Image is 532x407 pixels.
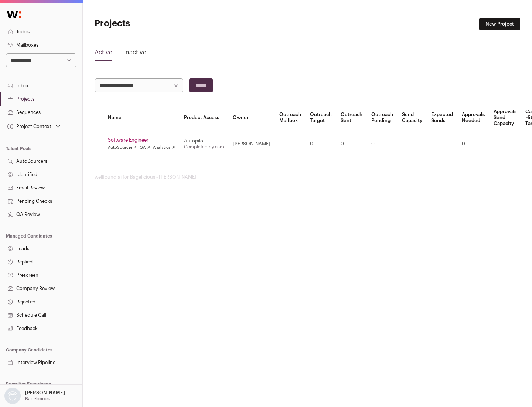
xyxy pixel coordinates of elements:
[489,104,521,131] th: Approvals Send Capacity
[367,104,398,131] th: Outreach Pending
[184,145,224,149] a: Completed by csm
[4,388,21,404] img: nopic.png
[95,174,520,180] footer: wellfound:ai for Bagelicious - [PERSON_NAME]
[153,145,175,151] a: Analytics ↗
[3,388,66,404] button: Open dropdown
[95,18,236,30] h1: Projects
[184,138,224,144] div: Autopilot
[367,131,398,157] td: 0
[95,48,112,60] a: Active
[180,104,228,131] th: Product Access
[275,104,306,131] th: Outreach Mailbox
[457,104,489,131] th: Approvals Needed
[228,104,275,131] th: Owner
[108,137,175,143] a: Software Engineer
[398,104,427,131] th: Send Capacity
[25,396,50,402] p: Bagelicious
[427,104,457,131] th: Expected Sends
[336,104,367,131] th: Outreach Sent
[103,104,180,131] th: Name
[6,124,51,129] div: Project Context
[3,7,25,22] img: Wellfound
[306,104,336,131] th: Outreach Target
[228,131,275,157] td: [PERSON_NAME]
[336,131,367,157] td: 0
[6,121,62,132] button: Open dropdown
[457,131,489,157] td: 0
[479,18,520,30] a: New Project
[25,390,65,396] p: [PERSON_NAME]
[306,131,336,157] td: 0
[124,48,146,60] a: Inactive
[140,145,150,151] a: QA ↗
[108,145,137,151] a: AutoSourcer ↗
